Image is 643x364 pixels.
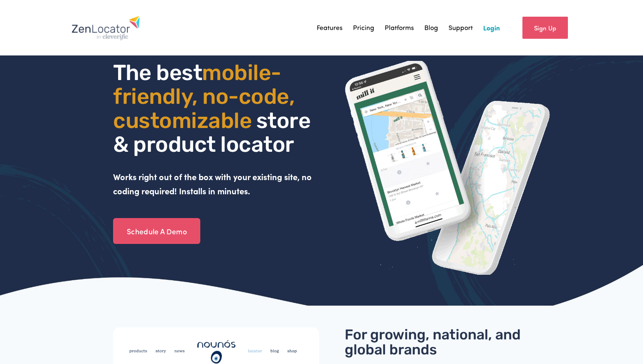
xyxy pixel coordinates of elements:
span: For growing, national, and global brands [345,326,524,358]
img: Zenlocator [71,15,140,40]
span: store & product locator [113,108,315,157]
img: ZenLocator phone mockup gif [345,61,551,275]
span: The best [113,60,202,85]
a: Pricing [353,21,374,34]
a: Schedule A Demo [113,218,200,244]
a: Login [483,21,500,34]
a: Support [449,21,473,34]
a: Features [317,21,343,34]
strong: Works right out of the box with your existing site, no coding required! Installs in minutes. [113,171,314,196]
span: mobile- friendly, no-code, customizable [113,60,299,133]
a: Blog [424,21,438,34]
a: Platforms [385,21,414,34]
a: Sign Up [522,17,568,39]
